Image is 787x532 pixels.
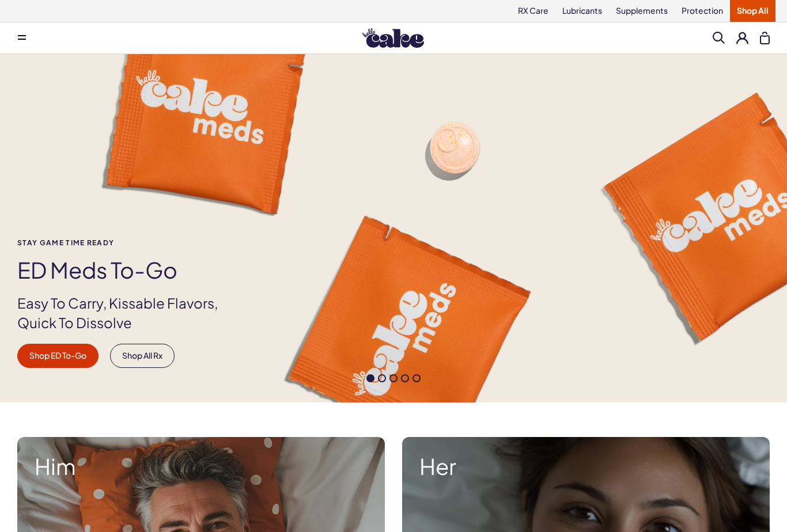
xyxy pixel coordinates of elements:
strong: Her [419,454,752,478]
p: Easy To Carry, Kissable Flavors, Quick To Dissolve [17,294,237,332]
h1: ED Meds to-go [17,258,237,282]
img: Hello Cake [362,28,424,48]
strong: Him [35,454,368,478]
a: Shop All Rx [110,344,175,368]
a: Shop ED To-Go [17,344,99,368]
span: Stay Game time ready [17,239,237,246]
